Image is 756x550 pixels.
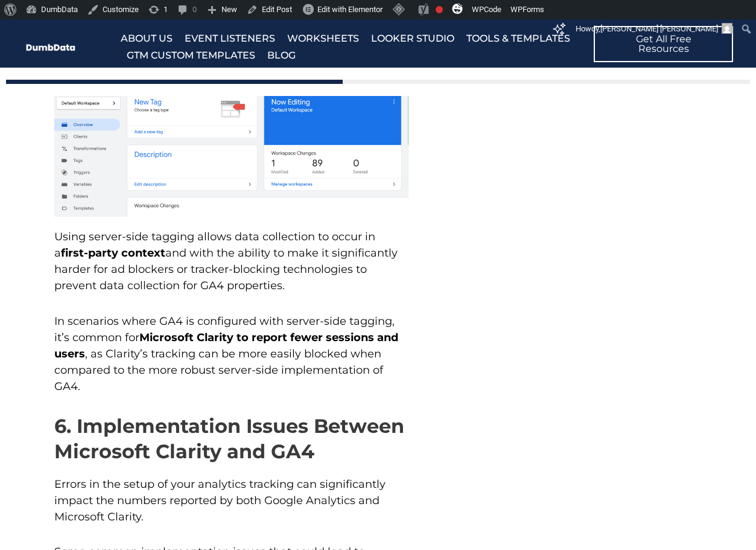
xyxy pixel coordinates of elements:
span: [PERSON_NAME] [PERSON_NAME] [600,24,718,33]
a: Worksheets [287,30,359,47]
span: Get All Free Resources [609,34,718,54]
p: Errors in the setup of your analytics tracking can significantly impact the numbers reported by b... [54,476,408,525]
div: Focus keyphrase not set [436,6,443,13]
strong: first-party context [61,246,165,260]
a: Get All Free Resources [594,26,734,62]
a: Event Listeners [185,30,275,47]
a: GTM Custom Templates [127,47,255,64]
a: Tools & Templates [466,30,570,47]
nav: Menu [121,30,588,64]
strong: Microsoft Clarity to report fewer sessions and users [54,331,398,360]
span: Edit with Elementor [317,5,383,14]
strong: 6. Implementation Issues Between Microsoft Clarity and GA4 [54,414,404,463]
a: About Us [121,30,173,47]
p: In scenarios where GA4 is configured with server-side tagging, it’s common for , as Clarity’s tra... [54,313,408,395]
p: Using server-side tagging allows data collection to occur in a and with the ability to make it si... [54,229,408,294]
a: Blog [267,47,296,64]
img: svg+xml;base64,PHN2ZyB4bWxucz0iaHR0cDovL3d3dy53My5vcmcvMjAwMC9zdmciIHZpZXdCb3g9IjAgMCAzMiAzMiI+PG... [452,3,463,14]
a: Howdy, [571,19,737,39]
a: Looker Studio [371,30,454,47]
